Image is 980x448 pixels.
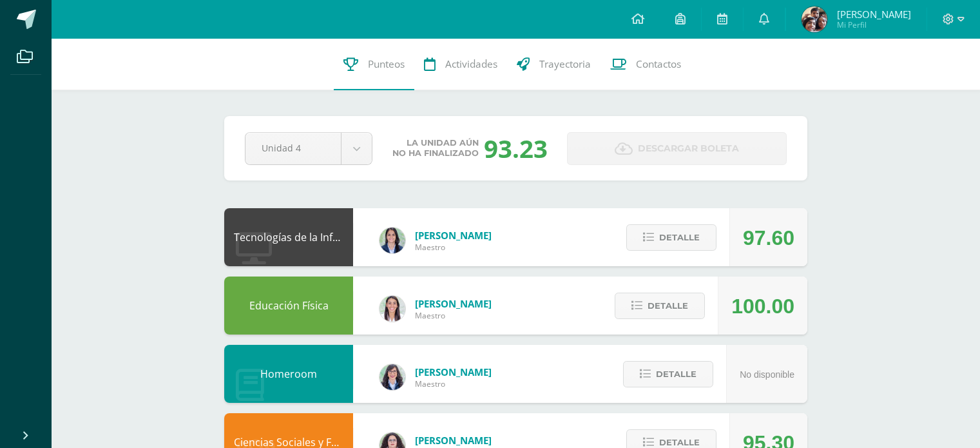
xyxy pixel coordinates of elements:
[656,362,697,386] span: Detalle
[445,57,497,71] span: Actividades
[507,39,600,90] a: Trayectoria
[368,57,405,71] span: Punteos
[837,19,911,30] span: Mi Perfil
[615,293,705,319] button: Detalle
[224,277,353,335] div: Educación Física
[415,297,492,310] span: [PERSON_NAME]
[484,131,548,165] div: 93.23
[334,39,414,90] a: Punteos
[648,294,688,318] span: Detalle
[837,8,911,21] span: [PERSON_NAME]
[380,364,405,390] img: 01c6c64f30021d4204c203f22eb207bb.png
[380,228,405,253] img: 7489ccb779e23ff9f2c3e89c21f82ed0.png
[659,226,700,249] span: Detalle
[415,378,492,389] span: Maestro
[638,133,739,164] span: Descargar boleta
[380,296,405,322] img: 68dbb99899dc55733cac1a14d9d2f825.png
[415,242,492,253] span: Maestro
[415,365,492,378] span: [PERSON_NAME]
[740,369,794,380] span: No disponible
[731,277,794,335] div: 100.00
[636,57,681,71] span: Contactos
[224,345,353,403] div: Homeroom
[802,6,827,32] img: 2888544038d106339d2fbd494f6dd41f.png
[245,133,372,164] a: Unidad 4
[262,133,325,163] span: Unidad 4
[224,208,353,266] div: Tecnologías de la Información y Comunicación: Computación
[415,229,492,242] span: [PERSON_NAME]
[392,138,479,159] span: La unidad aún no ha finalizado
[743,209,794,267] div: 97.60
[623,361,713,387] button: Detalle
[415,310,492,321] span: Maestro
[415,434,492,447] span: [PERSON_NAME]
[626,224,716,251] button: Detalle
[600,39,691,90] a: Contactos
[414,39,507,90] a: Actividades
[539,57,591,71] span: Trayectoria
